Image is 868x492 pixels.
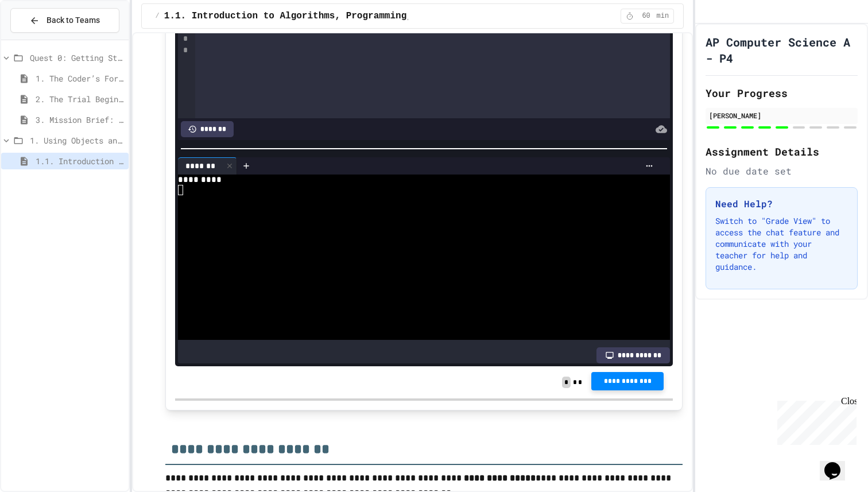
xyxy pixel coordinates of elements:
[715,197,848,211] h3: Need Help?
[773,396,857,445] iframe: chat widget
[706,34,858,66] h1: AP Computer Science A - P4
[709,110,854,121] div: [PERSON_NAME]
[36,114,124,126] span: 3. Mission Brief: Print vs. Println Quest
[36,155,124,167] span: 1.1. Introduction to Algorithms, Programming, and Compilers
[36,72,124,84] span: 1. The Coder’s Forge
[46,14,100,26] span: Back to Teams
[10,8,119,33] button: Back to Teams
[820,446,857,481] iframe: chat widget
[706,164,858,178] div: No due date set
[706,144,858,160] h2: Assignment Details
[706,85,858,101] h2: Your Progress
[30,52,124,64] span: Quest 0: Getting Started
[5,5,79,73] div: Chat with us now!Close
[36,93,124,105] span: 2. The Trial Beginnings
[715,215,848,273] p: Switch to "Grade View" to access the chat feature and communicate with your teacher for help and ...
[637,11,656,21] span: 60
[164,9,490,23] span: 1.1. Introduction to Algorithms, Programming, and Compilers
[156,11,160,21] span: /
[657,11,669,21] span: min
[30,134,124,146] span: 1. Using Objects and Methods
